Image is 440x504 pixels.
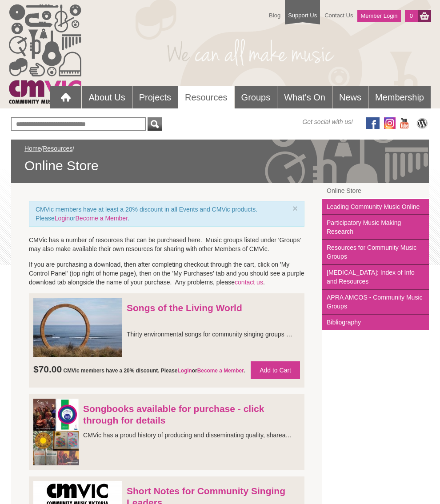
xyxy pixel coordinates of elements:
[264,8,285,23] a: Blog
[302,117,353,126] span: Get social with us!
[332,86,368,108] a: News
[416,117,429,129] img: CMVic Blog
[197,368,244,374] a: Become a Member
[64,368,245,374] div: CMVic members have a 20% discount. Please or .
[132,86,178,108] a: Projects
[33,399,79,465] img: Songbooks_gif.jpg
[322,240,429,265] a: Resources for Community Music Groups
[322,315,429,330] a: Bibliography
[127,303,242,313] a: Songs of the Living World
[322,199,429,215] a: Leading Community Music Online
[322,215,429,240] a: Participatory Music Making Research
[29,236,304,253] p: CMVic has a number of resources that can be purchased here. Music groups listed under 'Groups' ma...
[251,361,300,379] a: Add to Cart
[322,265,429,290] a: [MEDICAL_DATA]: Index of Info and Resources
[127,330,300,339] div: Thirty environmental songs for community singing groups and choirs, focussed on three inter-relat...
[9,4,81,104] img: cmvic_logo.png
[405,10,418,22] a: 0
[277,86,332,108] a: What's On
[33,298,122,357] img: Songs_of_the_Living_World_Songbook_Coming_Soon_120722.jpg
[384,117,396,129] img: icon-instagram.png
[33,361,245,379] h3: $70.00
[177,368,192,374] a: Login
[76,215,128,222] a: Become a Member
[55,215,70,222] a: Login
[292,204,298,213] a: ×
[24,145,41,152] a: Home
[24,144,416,174] div: / /
[83,404,264,425] a: Songbooks available for purchase - click through for details
[29,201,304,227] div: CMVic members have at least a 20% discount in all Events and CMVic products. Please or .
[29,260,304,287] p: If you are purchasing a download, then after completing checkout through the cart, click on 'My C...
[357,10,400,22] a: Member Login
[320,8,357,23] a: Contact Us
[235,86,277,108] a: Groups
[322,290,429,315] a: APRA AMCOS - Community Music Groups
[82,86,132,108] a: About Us
[83,431,300,440] div: CMVic has a proud history of producing and disseminating quality, shareable music suitable for co...
[178,86,234,109] a: Resources
[368,86,431,108] a: Membership
[24,157,416,174] span: Online Store
[235,279,263,286] a: contact us
[322,183,429,199] a: Online Store
[43,145,72,152] a: Resources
